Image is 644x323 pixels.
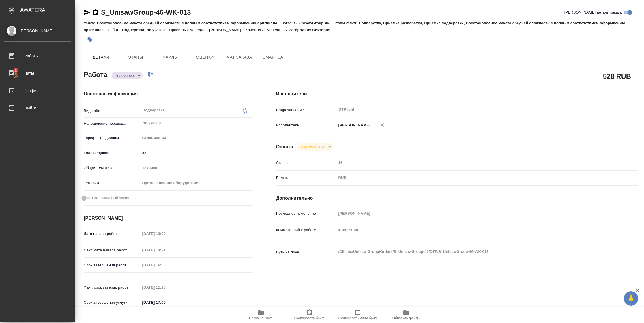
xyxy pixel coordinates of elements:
p: Факт. срок заверш. работ [84,285,140,290]
p: Проектный менеджер [169,28,209,32]
p: S_UnisawGroup-46 [294,21,333,25]
span: Обновить файлы [392,316,420,320]
span: Оценки [191,54,219,61]
h4: Оплата [276,143,293,150]
div: [PERSON_NAME] [4,28,71,34]
input: ✎ Введи что-нибудь [140,298,191,307]
a: Работы [1,49,74,63]
span: Скопировать мини-бриф [338,316,377,320]
span: Папка на Drive [249,316,273,320]
p: Подверстка, Не указан [122,28,169,32]
div: Выполнен [112,72,143,79]
button: Скопировать ссылку [92,9,99,16]
p: Работа [108,28,122,32]
div: Работы [4,52,71,60]
p: [PERSON_NAME] [209,28,246,32]
p: [PERSON_NAME] [336,122,370,128]
p: Тарифные единицы [84,135,140,141]
p: Заказ: [282,21,294,25]
span: Чат заказа [226,54,253,61]
span: Этапы [122,54,149,61]
input: ✎ Введи что-нибудь [140,149,253,157]
textarea: /Clients/Unisaw Group/Orders/S_UnisawGroup-46/DTP/S_UnisawGroup-46-WK-013 [336,247,608,257]
p: Срок завершения работ [84,262,140,268]
h4: [PERSON_NAME] [84,215,253,222]
div: Техника [140,163,253,173]
span: 🙏 [626,292,636,305]
button: Не оплачена [300,145,326,150]
div: Чаты [4,69,71,78]
span: Скопировать бриф [294,316,324,320]
a: S_UnisawGroup-46-WK-013 [101,8,191,16]
div: Страница А4 [140,133,253,143]
div: RUB [336,173,608,183]
input: Пустое поле [140,283,191,292]
button: Скопировать мини-бриф [334,307,382,323]
button: Скопировать бриф [285,307,334,323]
a: Выйти [1,101,74,115]
span: SmartCat [260,54,288,61]
button: Папка на Drive [237,307,285,323]
a: График [1,83,74,98]
span: Нотариальный заказ [92,195,129,201]
p: Валюта [276,175,336,181]
button: Обновить файлы [382,307,430,323]
p: Подразделение [276,107,336,113]
button: Добавить тэг [84,33,96,46]
input: Пустое поле [140,246,191,254]
p: Срок завершения услуги [84,300,140,305]
p: Направление перевода [84,121,140,126]
p: Общая тематика [84,165,140,171]
p: Последнее изменение [276,211,336,216]
p: Ставка [276,160,336,166]
p: Факт. дата начала работ [84,247,140,253]
span: Файлы [156,54,184,61]
input: Пустое поле [336,158,608,167]
button: Скопировать ссылку для ЯМессенджера [84,9,91,16]
div: Выполнен [297,143,333,151]
p: Тематика [84,180,140,186]
p: Загородних Виктория [289,28,334,32]
a: 2Чаты [1,66,74,81]
p: Восстановление макета средней сложности с полным соответствием оформлению оригинала [97,21,281,25]
p: Услуга [84,21,97,25]
p: Этапы услуги [334,21,359,25]
div: Промышленное оборудование [140,178,253,188]
button: 🙏 [624,291,638,306]
div: AWATERA [20,4,75,16]
p: Дата начала работ [84,231,140,237]
div: Выйти [4,104,71,112]
h2: Работа [84,69,107,79]
div: График [4,86,71,95]
textarea: в папке ин [336,225,608,234]
button: Удалить исполнителя [376,119,389,131]
p: Комментарий к работе [276,227,336,233]
h4: Исполнители [276,90,638,97]
button: Выполнен [115,73,136,78]
h4: Основная информация [84,90,253,97]
p: Вид работ [84,108,140,114]
input: Пустое поле [140,261,191,269]
h4: Дополнительно [276,195,638,202]
p: Исполнитель [276,122,336,128]
h2: 528 RUB [603,71,631,81]
span: Детали [87,54,115,61]
p: Клиентские менеджеры [246,28,289,32]
p: Путь на drive [276,249,336,255]
input: Пустое поле [336,209,608,218]
input: Пустое поле [140,229,191,238]
span: 2 [11,68,20,73]
span: [PERSON_NAME] детали заказа [564,10,622,15]
p: Кол-во единиц [84,150,140,156]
